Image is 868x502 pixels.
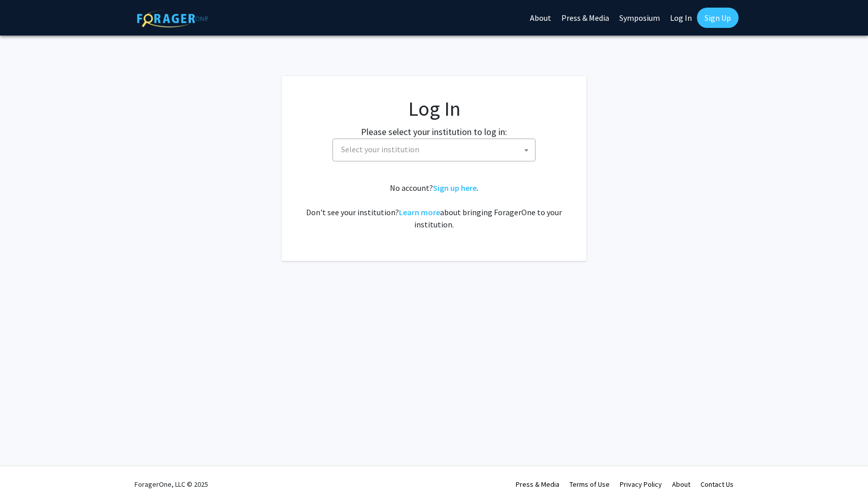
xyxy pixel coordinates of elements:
[341,144,419,154] span: Select your institution
[332,139,536,161] span: Select your institution
[570,480,610,489] a: Terms of Use
[433,183,477,193] a: Sign up here
[620,480,662,489] a: Privacy Policy
[399,207,440,217] a: Learn more about bringing ForagerOne to your institution
[672,480,690,489] a: About
[516,480,559,489] a: Press & Media
[135,466,208,502] div: ForagerOne, LLC © 2025
[700,480,733,489] a: Contact Us
[697,8,739,28] a: Sign Up
[337,139,535,160] span: Select your institution
[137,10,208,27] img: ForagerOne Logo
[302,182,566,230] div: No account? . Don't see your institution? about bringing ForagerOne to your institution.
[302,96,566,121] h1: Log In
[361,125,507,139] label: Please select your institution to log in:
